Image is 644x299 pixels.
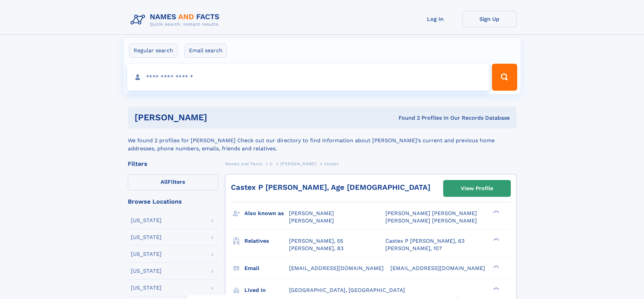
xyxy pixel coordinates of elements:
label: Email search [185,43,227,58]
span: C [270,161,273,166]
div: ❯ [492,286,500,291]
div: [US_STATE] [131,235,162,240]
span: [PERSON_NAME] [289,210,334,216]
h1: [PERSON_NAME] [135,113,303,122]
a: Names and Facts [225,159,262,168]
a: Castex P [PERSON_NAME], 63 [385,237,464,245]
input: search input [127,64,489,91]
a: View Profile [444,180,510,197]
img: Logo Names and Facts [128,11,225,29]
div: View Profile [461,181,493,196]
div: [US_STATE] [131,218,162,223]
span: All [161,179,168,185]
div: Filters [128,161,218,167]
h3: Relatives [244,235,289,247]
a: Sign Up [462,11,517,27]
a: Castex P [PERSON_NAME], Age [DEMOGRAPHIC_DATA] [231,183,430,191]
a: [PERSON_NAME], 107 [385,245,442,252]
span: [PERSON_NAME] [PERSON_NAME] [385,210,477,216]
div: [US_STATE] [131,285,162,291]
div: Browse Locations [128,199,218,205]
div: [US_STATE] [131,268,162,274]
h3: Lived in [244,285,289,296]
div: We found 2 profiles for [PERSON_NAME] Check out our directory to find information about [PERSON_N... [128,128,517,153]
a: Log In [408,11,462,27]
div: Found 2 Profiles In Our Records Database [303,114,510,122]
span: [PERSON_NAME] [PERSON_NAME] [385,217,477,224]
a: C [270,159,273,168]
div: ❯ [492,237,500,241]
h3: Email [244,263,289,274]
span: [EMAIL_ADDRESS][DOMAIN_NAME] [390,265,485,271]
a: [PERSON_NAME], 55 [289,237,343,245]
span: [PERSON_NAME] [280,161,316,166]
button: Search Button [492,64,517,91]
span: [EMAIL_ADDRESS][DOMAIN_NAME] [289,265,384,271]
a: [PERSON_NAME], 83 [289,245,343,252]
span: [GEOGRAPHIC_DATA], [GEOGRAPHIC_DATA] [289,287,405,293]
label: Regular search [129,43,177,58]
span: Castex [324,161,339,166]
span: [PERSON_NAME] [289,217,334,224]
div: ❯ [492,264,500,269]
div: [US_STATE] [131,251,162,257]
label: Filters [128,174,218,190]
h3: Also known as [244,208,289,219]
a: [PERSON_NAME] [280,159,316,168]
div: ❯ [492,210,500,214]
